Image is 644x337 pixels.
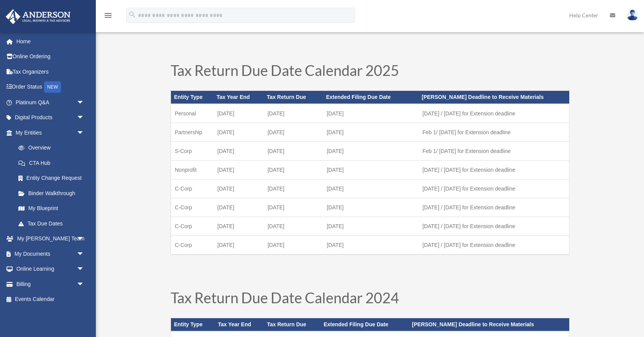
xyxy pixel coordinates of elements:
[171,123,214,142] td: Partnership
[44,81,61,93] div: NEW
[264,236,323,255] td: [DATE]
[11,171,96,186] a: Entity Change Request
[419,123,569,142] td: Feb 1/ [DATE] for Extension deadline
[5,231,96,247] a: My [PERSON_NAME] Teamarrow_drop_down
[264,91,323,104] th: Tax Return Due
[264,179,323,198] td: [DATE]
[77,246,92,262] span: arrow_drop_down
[264,318,320,331] th: Tax Return Due
[128,10,136,19] i: search
[419,142,569,161] td: Feb 1/ [DATE] for Extension deadline
[5,49,96,64] a: Online Ordering
[5,79,96,95] a: Order StatusNEW
[77,110,92,126] span: arrow_drop_down
[11,216,92,231] a: Tax Due Dates
[11,140,96,156] a: Overview
[419,179,569,198] td: [DATE] / [DATE] for Extension deadline
[419,104,569,123] td: [DATE] / [DATE] for Extension deadline
[264,123,323,142] td: [DATE]
[264,198,323,217] td: [DATE]
[77,125,92,141] span: arrow_drop_down
[323,161,419,179] td: [DATE]
[3,9,73,24] img: Anderson Advisors Platinum Portal
[323,198,419,217] td: [DATE]
[171,318,215,331] th: Entity Type
[77,95,92,110] span: arrow_drop_down
[323,217,419,236] td: [DATE]
[214,142,264,161] td: [DATE]
[409,318,569,331] th: [PERSON_NAME] Deadline to Receive Materials
[323,142,419,161] td: [DATE]
[320,318,409,331] th: Extended Filing Due Date
[419,161,569,179] td: [DATE] / [DATE] for Extension deadline
[214,236,264,255] td: [DATE]
[214,91,264,104] th: Tax Year End
[103,13,113,20] a: menu
[264,104,323,123] td: [DATE]
[171,161,214,179] td: Nonprofit
[214,217,264,236] td: [DATE]
[419,91,569,104] th: [PERSON_NAME] Deadline to Receive Materials
[214,198,264,217] td: [DATE]
[5,34,96,49] a: Home
[77,231,92,247] span: arrow_drop_down
[171,142,214,161] td: S-Corp
[5,292,96,307] a: Events Calendar
[171,63,569,81] h1: Tax Return Due Date Calendar 2025
[323,236,419,255] td: [DATE]
[171,179,214,198] td: C-Corp
[171,236,214,255] td: C-Corp
[171,198,214,217] td: C-Corp
[264,142,323,161] td: [DATE]
[419,236,569,255] td: [DATE] / [DATE] for Extension deadline
[171,104,214,123] td: Personal
[171,91,214,104] th: Entity Type
[214,161,264,179] td: [DATE]
[77,261,92,277] span: arrow_drop_down
[419,198,569,217] td: [DATE] / [DATE] for Extension deadline
[214,179,264,198] td: [DATE]
[11,201,96,216] a: My Blueprint
[171,290,569,309] h1: Tax Return Due Date Calendar 2024
[214,123,264,142] td: [DATE]
[11,155,96,171] a: CTA Hub
[323,104,419,123] td: [DATE]
[171,217,214,236] td: C-Corp
[5,276,96,292] a: Billingarrow_drop_down
[323,123,419,142] td: [DATE]
[264,217,323,236] td: [DATE]
[5,261,96,277] a: Online Learningarrow_drop_down
[214,104,264,123] td: [DATE]
[323,91,419,104] th: Extended Filing Due Date
[5,110,96,125] a: Digital Productsarrow_drop_down
[5,95,96,110] a: Platinum Q&Aarrow_drop_down
[419,217,569,236] td: [DATE] / [DATE] for Extension deadline
[323,179,419,198] td: [DATE]
[5,64,96,79] a: Tax Organizers
[77,276,92,292] span: arrow_drop_down
[11,186,96,201] a: Binder Walkthrough
[264,161,323,179] td: [DATE]
[5,246,96,261] a: My Documentsarrow_drop_down
[215,318,264,331] th: Tax Year End
[5,125,96,140] a: My Entitiesarrow_drop_down
[627,10,638,21] img: User Pic
[103,11,113,20] i: menu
